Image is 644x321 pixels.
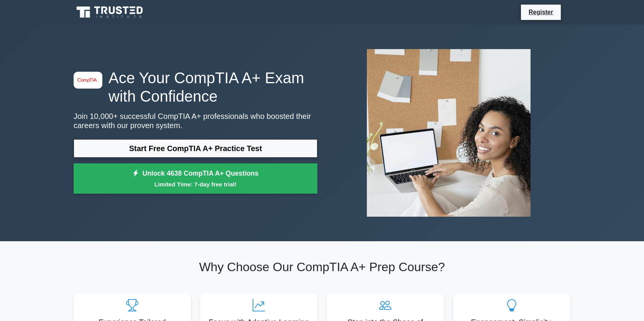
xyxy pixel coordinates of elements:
p: Join 10,000+ successful CompTIA A+ professionals who boosted their careers with our proven system. [74,112,317,130]
h1: Ace Your CompTIA A+ Exam with Confidence [74,69,317,105]
a: Unlock 4638 CompTIA A+ QuestionsLimited Time: 7-day free trial! [74,163,317,194]
a: Start Free CompTIA A+ Practice Test [74,139,317,158]
h2: Why Choose Our CompTIA A+ Prep Course? [74,260,570,274]
small: Limited Time: 7-day free trial! [83,180,308,189]
a: Register [524,7,558,17]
